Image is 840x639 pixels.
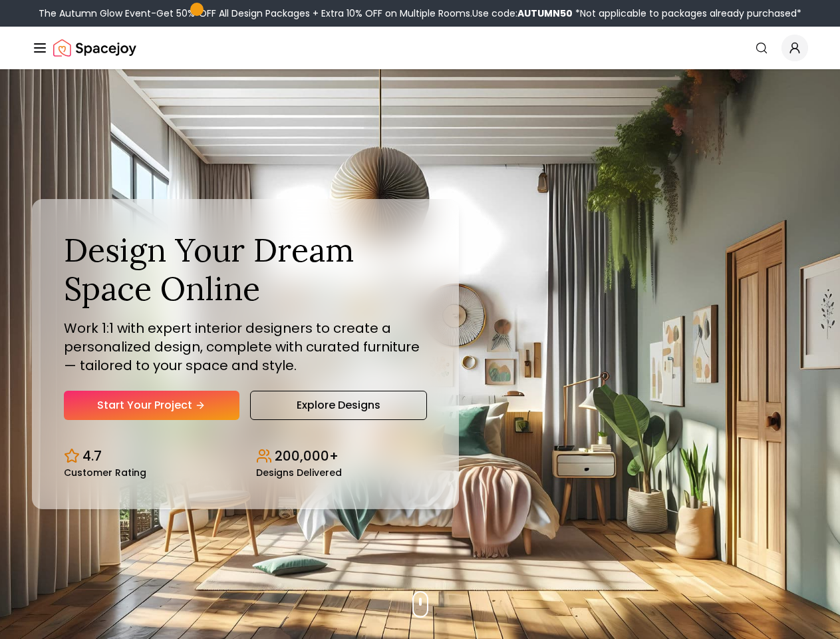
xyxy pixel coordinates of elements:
small: Customer Rating [64,468,146,477]
span: *Not applicable to packages already purchased* [573,7,801,20]
div: Design stats [64,436,427,477]
nav: Global [32,27,808,69]
a: Spacejoy [53,35,136,61]
h1: Design Your Dream Space Online [64,231,427,308]
p: Work 1:1 with expert interior designers to create a personalized design, complete with curated fu... [64,319,427,375]
span: Use code: [472,7,573,20]
a: Explore Designs [250,391,427,420]
p: 200,000+ [275,447,339,465]
p: 4.7 [82,447,102,465]
b: AUTUMN50 [517,7,573,20]
img: Spacejoy Logo [53,35,136,61]
div: The Autumn Glow Event-Get 50% OFF All Design Packages + Extra 10% OFF on Multiple Rooms. [39,7,801,20]
a: Start Your Project [64,391,239,420]
small: Designs Delivered [256,468,342,477]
